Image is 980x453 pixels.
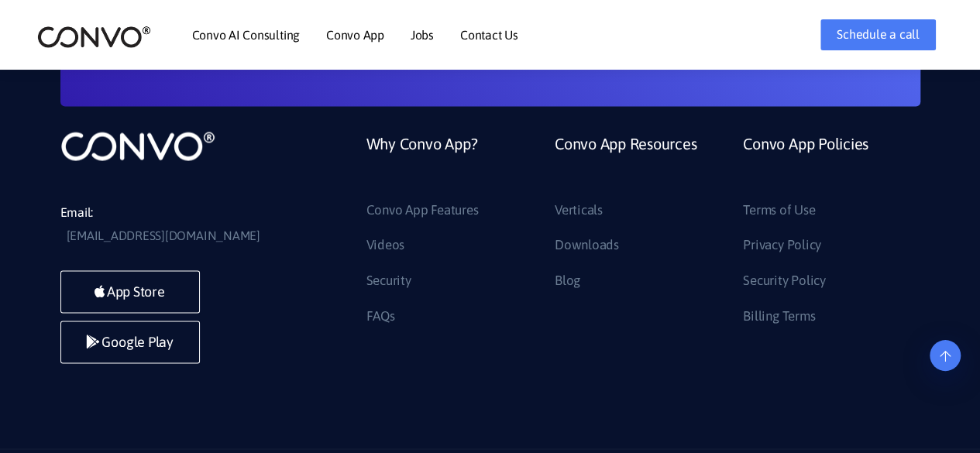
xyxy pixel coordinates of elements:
a: Convo AI Consulting [192,29,300,41]
a: Privacy Policy [743,232,821,257]
a: Convo App Policies [743,129,868,197]
a: Contact Us [460,29,518,41]
img: logo_2.png [37,25,151,49]
li: Email: [60,201,293,247]
a: App Store [60,270,200,313]
a: Terms of Use [743,197,815,222]
a: Security Policy [743,268,825,293]
a: FAQs [366,304,395,328]
a: Schedule a call [820,19,935,50]
a: Convo App Resources [555,129,696,197]
a: Blog [555,268,580,293]
a: Google Play [60,321,200,363]
img: logo_not_found [60,129,215,162]
div: Footer [355,129,920,338]
a: Billing Terms [743,304,815,328]
a: Videos [366,232,405,257]
a: Verticals [555,197,603,222]
a: Convo App Features [366,197,479,222]
a: Jobs [411,29,434,41]
a: Downloads [555,232,619,257]
a: Convo App [326,29,384,41]
a: Security [366,268,411,293]
a: [EMAIL_ADDRESS][DOMAIN_NAME] [67,224,260,247]
a: Why Convo App? [366,129,478,197]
